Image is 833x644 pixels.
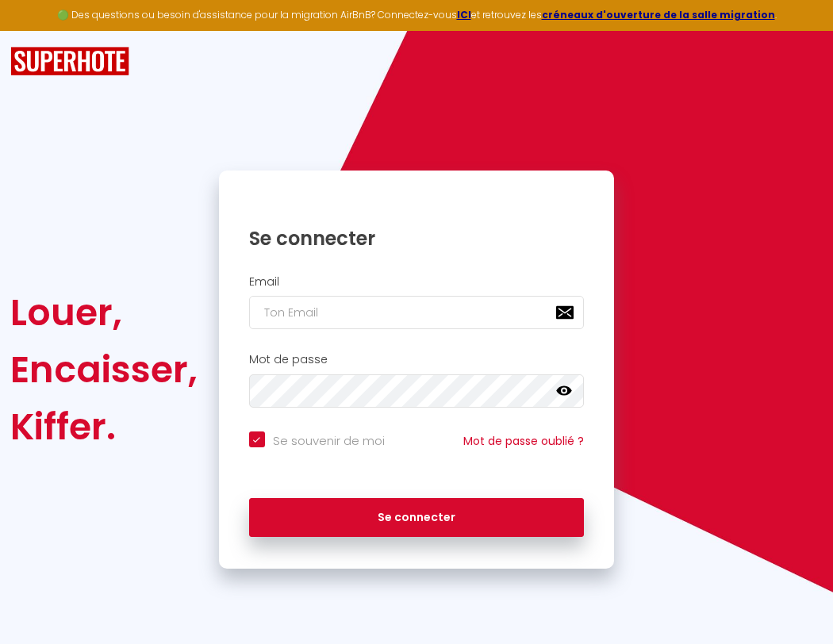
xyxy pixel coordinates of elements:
[249,226,585,251] h1: Se connecter
[10,47,129,76] img: SuperHote logo
[10,398,198,455] div: Kiffer.
[249,296,585,329] input: Ton Email
[542,8,775,21] a: créneaux d'ouverture de la salle migration
[457,8,471,21] a: ICI
[10,341,198,398] div: Encaisser,
[249,275,585,289] h2: Email
[463,433,584,449] a: Mot de passe oublié ?
[10,284,198,341] div: Louer,
[249,353,585,366] h2: Mot de passe
[249,498,585,538] button: Se connecter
